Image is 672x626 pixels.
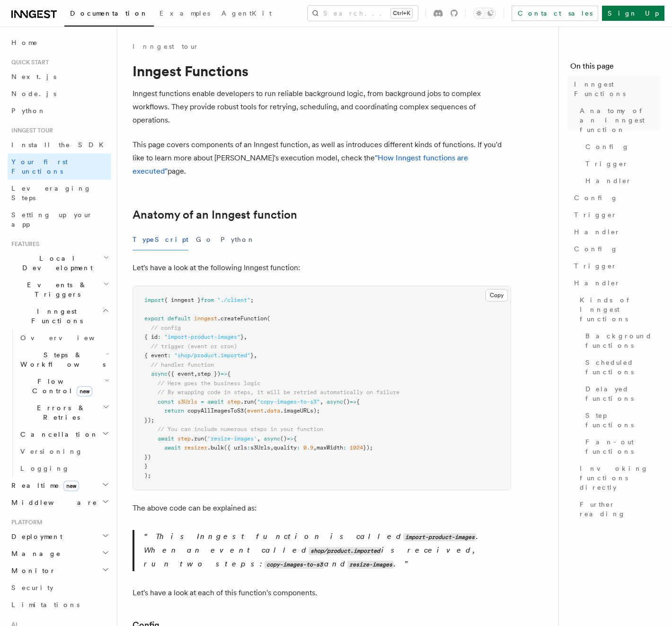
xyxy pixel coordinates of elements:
[570,240,661,257] a: Config
[8,494,111,511] button: Middleware
[257,435,260,442] span: ,
[274,444,297,451] span: quality
[574,278,620,288] span: Handler
[317,444,343,451] span: maxWidth
[574,79,661,98] span: Inngest Functions
[158,398,174,405] span: const
[574,261,617,271] span: Trigger
[164,444,181,451] span: await
[151,325,181,331] span: // config
[11,584,53,591] span: Security
[244,334,247,340] span: ,
[602,6,664,21] a: Sign Up
[133,87,511,127] p: Inngest functions enable developers to run reliable background logic, from background jobs to com...
[582,138,661,155] a: Config
[151,343,237,350] span: // trigger (event or cron)
[264,407,267,414] span: .
[133,62,511,79] h1: Inngest Functions
[244,407,247,414] span: (
[8,545,111,562] button: Manage
[585,159,628,168] span: Trigger
[168,352,171,359] span: :
[574,227,620,237] span: Handler
[303,444,313,451] span: 0.9
[309,547,381,555] code: shop/product.imported
[204,435,207,442] span: (
[264,435,280,442] span: async
[20,334,118,342] span: Overview
[350,398,356,405] span: =>
[177,435,191,442] span: step
[8,254,103,273] span: Local Development
[280,435,287,442] span: ()
[267,407,280,414] span: data
[144,530,511,571] p: This Inngest function is called . When an event called is received, run two steps: and .
[133,208,297,221] a: Anatomy of an Inngest function
[20,465,70,472] span: Logging
[580,464,661,492] span: Invoking functions directly
[585,142,629,151] span: Config
[133,229,188,250] button: TypeScript
[8,127,53,134] span: Inngest tour
[17,346,111,373] button: Steps & Workflows
[17,373,111,399] button: Flow Controlnew
[580,500,661,519] span: Further reading
[168,370,194,377] span: ({ event
[582,407,661,433] a: Step functions
[473,8,496,19] button: Toggle dark mode
[8,566,56,575] span: Monitor
[191,435,204,442] span: .run
[574,193,618,203] span: Config
[350,444,363,451] span: 1024
[580,295,661,324] span: Kinds of Inngest functions
[184,444,207,451] span: resizer
[265,561,324,569] code: copy-images-to-s3
[582,172,661,189] a: Handler
[164,297,201,303] span: { inngest }
[133,42,199,51] a: Inngest tour
[216,3,277,26] a: AgentKit
[144,463,148,469] span: }
[224,444,247,451] span: ({ urls
[585,358,661,377] span: Scheduled functions
[144,454,151,460] span: })
[582,155,661,172] a: Trigger
[250,444,270,451] span: s3Urls
[254,398,257,405] span: (
[8,549,61,558] span: Manage
[11,141,109,149] span: Install the SDK
[11,107,46,115] span: Python
[8,153,111,180] a: Your first Functions
[144,334,158,340] span: { id
[240,334,244,340] span: }
[133,502,511,515] p: The above code can be explained as:
[570,223,661,240] a: Handler
[403,533,476,541] code: import-product-images
[227,398,240,405] span: step
[570,61,661,76] h4: On this page
[217,315,267,322] span: .createFunction
[240,398,254,405] span: .run
[17,403,103,422] span: Errors & Retries
[174,352,250,359] span: "shop/product.imported"
[582,433,661,460] a: Fan-out functions
[297,444,300,451] span: :
[486,289,508,301] button: Copy
[8,34,111,51] a: Home
[20,448,83,455] span: Versioning
[580,106,661,134] span: Anatomy of an Inngest function
[574,210,617,220] span: Trigger
[11,38,38,47] span: Home
[17,377,104,396] span: Flow Control
[270,444,274,451] span: ,
[11,90,56,97] span: Node.js
[574,244,618,254] span: Config
[8,85,111,102] a: Node.js
[582,354,661,380] a: Scheduled functions
[576,102,661,138] a: Anatomy of an Inngest function
[207,444,224,451] span: .bulk
[77,386,92,397] span: new
[8,303,111,329] button: Inngest Functions
[154,3,216,26] a: Examples
[221,370,227,377] span: =>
